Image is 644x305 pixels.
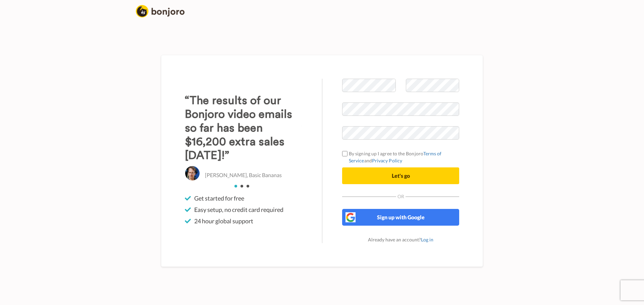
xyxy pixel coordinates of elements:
[342,151,347,156] input: By signing up I agree to the BonjoroTerms of ServiceandPrivacy Policy
[185,166,200,181] img: Christo Hall, Basic Bananas
[136,5,184,17] img: logo_full.png
[396,194,406,199] span: Or
[342,209,459,226] button: Sign up with Google
[342,150,459,164] label: By signing up I agree to the Bonjoro and
[368,237,433,242] span: Already have an account?
[185,94,302,162] h3: “The results of our Bonjoro video emails so far has been $16,200 extra sales [DATE]!”
[342,167,459,184] button: Let's go
[194,217,253,225] span: 24 hour global support
[377,214,425,220] span: Sign up with Google
[194,206,283,214] span: Easy setup, no credit card required
[194,194,244,202] span: Get started for free
[421,237,433,242] a: Log in
[372,158,402,163] a: Privacy Policy
[205,171,282,179] p: [PERSON_NAME], Basic Bananas
[392,172,410,179] span: Let's go
[349,151,442,163] a: Terms of Service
